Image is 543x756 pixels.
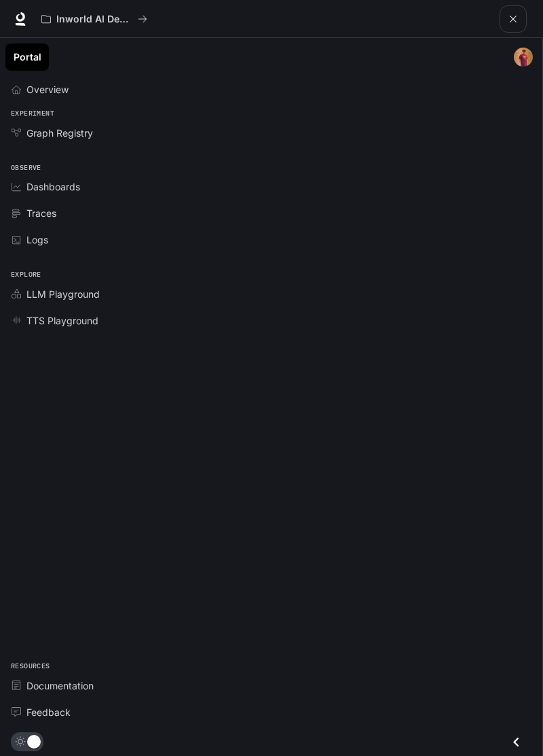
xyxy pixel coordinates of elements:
[514,48,533,67] img: User avatar
[501,728,531,756] button: Close drawer
[26,126,93,140] span: Graph Registry
[26,705,71,719] span: Feedback
[500,5,527,33] button: open drawer
[5,201,537,225] a: Traces
[26,313,98,328] span: TTS Playground
[5,44,49,71] a: Portal
[5,309,537,332] a: TTS Playground
[5,78,537,101] a: Overview
[5,282,537,306] a: LLM Playground
[26,233,48,247] span: Logs
[27,734,41,749] span: Dark mode toggle
[26,179,80,194] span: Dashboards
[26,287,100,301] span: LLM Playground
[5,674,537,698] a: Documentation
[5,700,537,724] a: Feedback
[26,206,56,220] span: Traces
[5,121,537,145] a: Graph Registry
[5,228,537,252] a: Logs
[5,175,537,199] a: Dashboards
[26,82,69,97] span: Overview
[56,14,132,25] p: Inworld AI Demos
[35,5,153,33] button: All workspaces
[26,678,94,693] span: Documentation
[510,44,537,71] button: User avatar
